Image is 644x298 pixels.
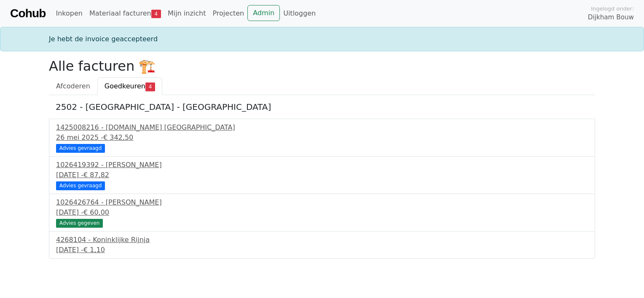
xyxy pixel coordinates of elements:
[56,245,588,255] div: [DATE] -
[97,77,162,95] a: Goedkeuren4
[56,144,105,152] div: Advies gevraagd
[49,58,595,74] h2: Alle facturen 🏗️
[52,5,86,22] a: Inkopen
[56,181,105,190] div: Advies gevraagd
[591,5,634,13] span: Ingelogd onder:
[56,235,588,255] a: 4268104 - Koninklijke Rijnja[DATE] -€ 1,10
[10,3,46,24] a: Cohub
[56,197,588,208] div: 1026426764 - [PERSON_NAME]
[56,208,588,218] div: [DATE] -
[164,5,209,22] a: Mijn inzicht
[56,122,588,133] div: 1425008216 - [DOMAIN_NAME] [GEOGRAPHIC_DATA]
[56,160,588,189] a: 1026419392 - [PERSON_NAME][DATE] -€ 87,82 Advies gevraagd
[103,133,133,141] span: € 342,50
[105,82,145,90] span: Goedkeuren
[83,246,105,254] span: € 1,10
[56,122,588,152] a: 1425008216 - [DOMAIN_NAME] [GEOGRAPHIC_DATA]26 mei 2025 -€ 342,50 Advies gevraagd
[56,160,588,170] div: 1026419392 - [PERSON_NAME]
[83,171,109,179] span: € 87,82
[247,5,280,21] a: Admin
[56,82,90,90] span: Afcoderen
[56,197,588,226] a: 1026426764 - [PERSON_NAME][DATE] -€ 60,00 Advies gegeven
[209,5,247,22] a: Projecten
[56,219,103,227] div: Advies gegeven
[280,5,319,22] a: Uitloggen
[56,102,588,112] h5: 2502 - [GEOGRAPHIC_DATA] - [GEOGRAPHIC_DATA]
[56,170,588,180] div: [DATE] -
[151,10,161,18] span: 4
[83,208,109,216] span: € 60,00
[56,235,588,245] div: 4268104 - Koninklijke Rijnja
[588,13,634,22] span: Dijkham Bouw
[44,34,600,44] div: Je hebt de invoice geaccepteerd
[49,77,97,95] a: Afcoderen
[145,82,155,91] span: 4
[86,5,164,22] a: Materiaal facturen4
[56,133,588,143] div: 26 mei 2025 -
